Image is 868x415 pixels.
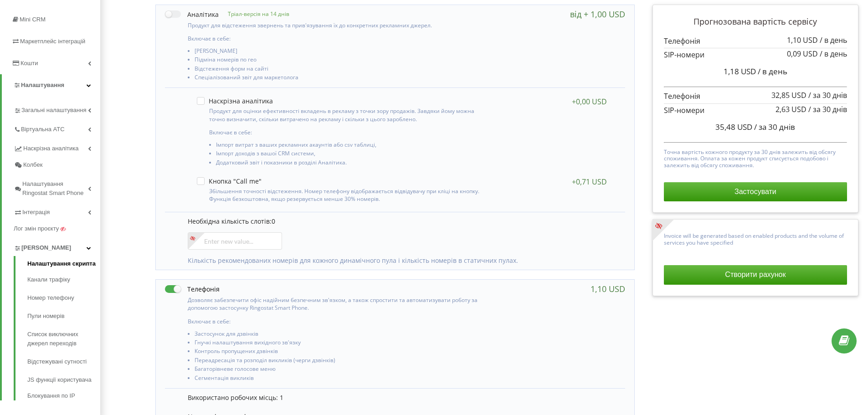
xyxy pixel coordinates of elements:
[787,49,818,59] span: 0,09 USD
[27,289,100,307] a: Номер телефону
[820,49,847,59] span: / в день
[572,97,607,106] div: +0,00 USD
[195,375,487,384] li: Сегментація викликів
[14,157,100,173] a: Колбек
[23,160,42,169] span: Колбек
[572,177,607,186] div: +0,71 USD
[664,231,847,246] p: Invoice will be generated based on enabled products and the volume of services you have specified
[22,179,88,198] span: Налаштування Ringostat Smart Phone
[27,271,100,289] a: Канали трафіку
[27,389,100,400] a: Блокування по IP
[14,118,100,138] a: Віртуальна АТС
[664,50,847,60] p: SIP-номери
[808,104,847,114] span: / за 30 днів
[188,21,487,29] p: Продукт для відстеження звернень та прив'язування їх до конкретних рекламних джерел.
[14,99,100,118] a: Загальні налаштування
[195,348,487,357] li: Контроль пропущених дзвінків
[724,66,756,77] span: 1,18 USD
[216,150,484,159] li: Імпорт доходів з вашої CRM системи,
[195,339,487,348] li: Гнучкі налаштування вихідного зв'язку
[664,91,847,102] p: Телефонія
[165,284,220,294] label: Телефонія
[188,35,487,42] p: Включає в себе:
[14,224,59,233] span: Лог змін проєкту
[27,259,100,271] a: Налаштування скрипта
[787,35,818,45] span: 1,10 USD
[216,159,484,168] li: Додатковий звіт і показники в розділі Аналітика.
[2,74,100,96] a: Налаштування
[664,182,847,201] button: Застосувати
[820,35,847,45] span: / в день
[27,353,100,371] a: Відстежувані сутності
[21,243,71,252] span: [PERSON_NAME]
[195,331,487,339] li: Застосунок для дзвінків
[188,232,282,250] input: Enter new value...
[27,371,100,389] a: JS функції користувача
[188,217,616,226] p: Необхідна кількість слотів:
[758,66,787,77] span: / в день
[14,220,100,237] a: Лог змін проєкту
[197,97,273,105] label: Наскрізна аналітика
[197,177,262,185] label: Кнопка "Call me"
[195,357,487,366] li: Переадресація та розподіл викликів (черги дзвінків)
[195,366,487,374] li: Багаторівневе голосове меню
[188,393,283,402] span: Використано робочих місць: 1
[209,187,484,203] p: Збільшення точності відстеження. Номер телефону відображається відвідувачу при кліці на кнопку. Ф...
[664,105,847,116] p: SIP-номери
[27,307,100,325] a: Пули номерів
[664,36,847,46] p: Телефонія
[808,90,847,100] span: / за 30 днів
[664,16,847,28] p: Прогнозована вартість сервісу
[664,265,847,284] button: Створити рахунок
[219,10,289,18] p: Тріал-версія на 14 днів
[188,296,487,312] p: Дозволяє забезпечити офіс надійним безпечним зв'язком, а також спростити та автоматизувати роботу...
[14,237,100,256] a: [PERSON_NAME]
[21,82,64,88] span: Налаштування
[209,128,484,136] p: Включає в себе:
[776,104,806,114] span: 2,63 USD
[195,66,487,74] li: Відстеження форм на сайті
[771,90,806,100] span: 32,85 USD
[195,48,487,56] li: [PERSON_NAME]
[165,10,219,19] label: Аналітика
[21,125,65,134] span: Віртуальна АТС
[27,325,100,353] a: Список виключних джерел переходів
[23,144,78,153] span: Наскрізна аналітика
[754,122,795,132] span: / за 30 днів
[14,138,100,157] a: Наскрізна аналітика
[570,10,625,19] div: від + 1,00 USD
[14,201,100,220] a: Інтеграція
[22,208,50,217] span: Інтеграція
[21,60,38,67] span: Кошти
[195,56,487,65] li: Підміна номерів по гео
[715,122,752,132] span: 35,48 USD
[188,256,616,265] p: Кількість рекомендованих номерів для кожного динамічного пула і кількість номерів в статичних пулах.
[272,217,275,225] span: 0
[14,173,100,201] a: Налаштування Ringostat Smart Phone
[209,107,484,123] p: Продукт для оцінки ефективності вкладень в рекламу з точки зору продажів. Завдяки йому можна точн...
[195,74,487,83] li: Спеціалізований звіт для маркетолога
[591,284,625,293] div: 1,10 USD
[664,147,847,169] p: Точна вартість кожного продукту за 30 днів залежить від обсягу споживання. Оплата за кожен продук...
[20,38,85,45] span: Маркетплейс інтеграцій
[21,106,86,115] span: Загальні налаштування
[188,318,487,325] p: Включає в себе:
[216,142,484,150] li: Імпорт витрат з ваших рекламних акаунтів або csv таблиці,
[20,16,46,23] span: Mini CRM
